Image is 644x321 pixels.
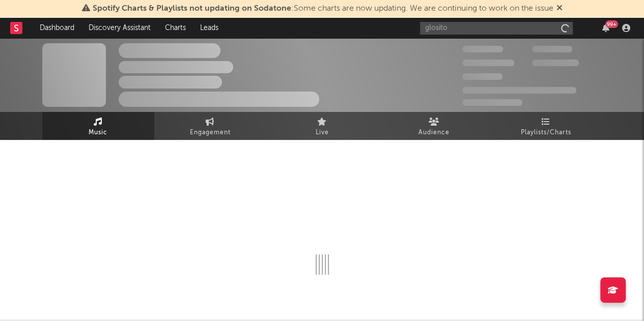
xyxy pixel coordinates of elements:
a: Engagement [154,112,266,140]
a: Audience [378,112,490,140]
span: 1,000,000 [532,60,579,66]
span: 100,000 [532,46,572,52]
span: Live [316,127,329,139]
span: 50,000,000 [462,60,514,66]
button: 99+ [602,24,609,32]
span: Spotify Charts & Playlists not updating on Sodatone [93,5,291,13]
span: Audience [418,127,450,139]
span: Engagement [190,127,231,139]
a: Charts [158,18,193,38]
span: 100,000 [462,73,502,80]
span: Music [89,127,107,139]
a: Music [42,112,154,140]
input: Search for artists [420,22,573,35]
span: Playlists/Charts [521,127,571,139]
span: Dismiss [556,5,563,13]
a: Discovery Assistant [81,18,158,38]
span: : Some charts are now updating. We are continuing to work on the issue [93,5,553,13]
div: 99 + [605,20,618,28]
span: 300,000 [462,46,503,52]
a: Playlists/Charts [490,112,602,140]
a: Leads [193,18,226,38]
a: Live [266,112,378,140]
span: Jump Score: 85.0 [462,99,522,106]
a: Dashboard [33,18,81,38]
span: 50,000,000 Monthly Listeners [462,87,576,94]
